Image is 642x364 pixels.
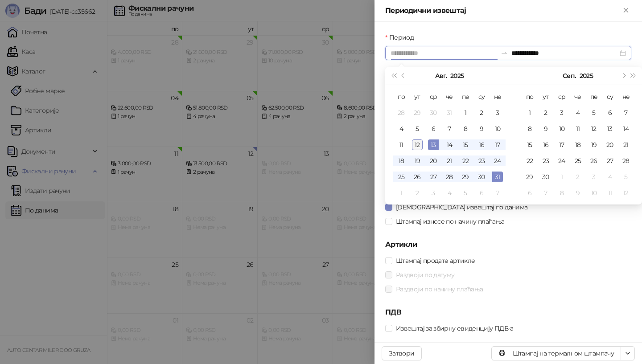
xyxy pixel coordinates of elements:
div: 24 [492,155,503,166]
td: 2025-09-06 [473,185,490,201]
div: 10 [588,188,599,198]
div: 1 [396,188,407,198]
td: 2025-08-12 [409,137,425,153]
td: 2025-08-18 [393,153,409,169]
div: 20 [428,155,439,166]
div: 7 [444,123,455,134]
td: 2025-09-23 [538,153,554,169]
td: 2025-08-01 [457,105,473,121]
td: 2025-08-21 [441,153,457,169]
div: 5 [588,107,599,118]
div: 26 [588,155,599,166]
td: 2025-10-01 [554,169,570,185]
div: 16 [540,139,551,150]
span: swap-right [501,49,508,57]
td: 2025-09-03 [554,105,570,121]
div: 28 [444,172,455,182]
td: 2025-09-21 [618,137,634,153]
span: Извештај за збирну евиденцију ПДВ-а [392,323,517,333]
div: 26 [412,172,423,182]
td: 2025-09-16 [538,137,554,153]
td: 2025-09-29 [522,169,538,185]
td: 2025-08-06 [425,121,441,137]
button: Претходна година (Control + left) [389,67,399,85]
th: по [522,89,538,105]
span: to [501,49,508,57]
td: 2025-08-27 [425,169,441,185]
td: 2025-08-04 [393,121,409,137]
button: Изабери годину [580,67,593,85]
td: 2025-09-28 [618,153,634,169]
div: 28 [396,107,407,118]
th: ут [409,89,425,105]
span: [DEMOGRAPHIC_DATA] извештај по данима [392,202,531,212]
td: 2025-08-24 [490,153,506,169]
div: 21 [444,155,455,166]
td: 2025-09-01 [522,105,538,121]
div: 5 [460,188,471,198]
h5: ПДВ [385,307,631,318]
td: 2025-09-25 [570,153,586,169]
div: 14 [621,123,631,134]
div: 10 [556,123,567,134]
td: 2025-08-31 [490,169,506,185]
td: 2025-09-05 [586,105,602,121]
td: 2025-09-08 [522,121,538,137]
td: 2025-08-02 [473,105,490,121]
h5: Артикли [385,239,631,250]
td: 2025-08-25 [393,169,409,185]
td: 2025-09-13 [602,121,618,137]
td: 2025-09-09 [538,121,554,137]
div: 20 [605,139,615,150]
td: 2025-09-02 [409,185,425,201]
div: 1 [556,172,567,182]
td: 2025-09-03 [425,185,441,201]
div: 16 [476,139,487,150]
div: 2 [412,188,423,198]
td: 2025-08-16 [473,137,490,153]
div: 30 [540,172,551,182]
div: 12 [588,123,599,134]
td: 2025-08-30 [473,169,490,185]
td: 2025-10-10 [586,185,602,201]
button: Штампај на термалном штампачу [491,346,621,360]
div: 7 [621,107,631,118]
div: 2 [540,107,551,118]
div: 15 [460,139,471,150]
div: 3 [492,107,503,118]
span: Раздвоји по начину плаћања [392,284,486,294]
td: 2025-10-05 [618,169,634,185]
td: 2025-08-13 [425,137,441,153]
td: 2025-09-07 [618,105,634,121]
div: 17 [492,139,503,150]
td: 2025-08-07 [441,121,457,137]
div: 4 [572,107,583,118]
div: 6 [524,188,535,198]
div: 29 [524,172,535,182]
div: 3 [428,188,439,198]
div: 13 [605,123,615,134]
th: ут [538,89,554,105]
div: 8 [460,123,471,134]
td: 2025-10-11 [602,185,618,201]
div: 6 [476,188,487,198]
td: 2025-09-15 [522,137,538,153]
td: 2025-08-03 [490,105,506,121]
th: пе [457,89,473,105]
div: 9 [572,188,583,198]
div: 18 [572,139,583,150]
label: Период [385,33,419,42]
div: 19 [588,139,599,150]
div: 4 [444,188,455,198]
td: 2025-09-04 [441,185,457,201]
div: 27 [605,155,615,166]
td: 2025-09-22 [522,153,538,169]
button: Следећи месец (PageDown) [618,67,628,85]
td: 2025-08-29 [457,169,473,185]
button: Close [621,5,631,16]
button: Изабери месец [563,67,576,85]
div: 22 [460,155,471,166]
th: су [602,89,618,105]
div: 28 [621,155,631,166]
button: Изабери годину [450,67,464,85]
